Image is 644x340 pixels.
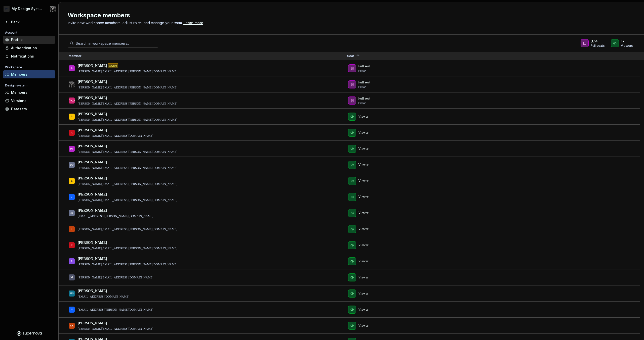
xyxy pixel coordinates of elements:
p: [PERSON_NAME][EMAIL_ADDRESS][PERSON_NAME][DOMAIN_NAME] [78,118,177,122]
p: [PERSON_NAME] [78,208,107,213]
p: [PERSON_NAME][EMAIL_ADDRESS][PERSON_NAME][DOMAIN_NAME] [78,150,177,154]
div: Members [11,72,53,77]
a: Notifications [3,52,55,60]
p: [PERSON_NAME] [78,240,107,245]
div: Datasets [11,107,53,112]
p: [PERSON_NAME][EMAIL_ADDRESS][DOMAIN_NAME] [78,275,153,279]
img: Jake Carter [69,81,75,87]
div: J [71,192,72,202]
div: My Design System [12,6,44,11]
a: Learn more [183,20,203,25]
p: [PERSON_NAME] [78,63,107,68]
span: 3 [591,39,593,44]
div: M [70,272,73,282]
div: Profile [11,37,53,42]
div: J [71,224,72,234]
div: PF [4,6,10,12]
p: [PERSON_NAME][EMAIL_ADDRESS][PERSON_NAME][DOMAIN_NAME] [78,227,177,231]
a: Profile [3,36,55,44]
div: Design system [3,82,29,88]
p: [PERSON_NAME][EMAIL_ADDRESS][PERSON_NAME][DOMAIN_NAME] [78,262,177,266]
svg: Supernova Logo [17,331,42,336]
p: [PERSON_NAME][EMAIL_ADDRESS][PERSON_NAME][DOMAIN_NAME] [78,182,177,186]
span: 17 [621,39,625,44]
div: E [71,176,73,186]
p: [PERSON_NAME] [78,256,107,261]
div: / [591,39,605,44]
span: Member [69,54,82,58]
p: [PERSON_NAME][EMAIL_ADDRESS][DOMAIN_NAME] [78,134,153,138]
a: Authentication [3,44,55,52]
div: A [71,128,72,137]
p: [PERSON_NAME] [78,79,107,84]
div: DB [70,144,73,154]
p: [PERSON_NAME] [78,321,107,326]
div: Versions [11,98,53,103]
div: MS [70,288,74,298]
div: Owner [108,63,118,68]
span: Seat [347,54,354,58]
p: [PERSON_NAME] [78,95,107,101]
div: L [71,256,73,266]
div: Authentication [11,45,53,51]
div: DD [70,160,73,170]
div: K [71,240,73,250]
a: Members [3,88,55,96]
a: Datasets [3,105,55,113]
p: [PERSON_NAME][EMAIL_ADDRESS][PERSON_NAME][DOMAIN_NAME] [78,166,177,170]
div: Workspace [3,64,24,70]
a: Versions [3,97,55,105]
div: Viewers [621,44,633,48]
p: [PERSON_NAME] [78,192,107,197]
span: . [183,21,204,25]
div: A [71,112,72,121]
div: [PERSON_NAME] [61,95,82,105]
div: RK [70,321,74,330]
button: PFMy Design SystemJake Carter [1,3,57,14]
input: Search in workspace members... [74,39,158,48]
p: [PERSON_NAME] [78,160,107,165]
p: [PERSON_NAME][EMAIL_ADDRESS][DOMAIN_NAME] [78,327,153,331]
img: Jake Carter [50,6,56,12]
p: [PERSON_NAME] [78,112,107,117]
p: [EMAIL_ADDRESS][PERSON_NAME][DOMAIN_NAME] [78,308,153,312]
div: Notifications [11,54,53,59]
span: Invite new workspace members, adjust roles, and manage your team. [68,21,183,25]
p: [PERSON_NAME][EMAIL_ADDRESS][PERSON_NAME][DOMAIN_NAME] [78,69,177,73]
div: JK [70,208,73,218]
p: [PERSON_NAME][EMAIL_ADDRESS][PERSON_NAME][DOMAIN_NAME] [78,102,177,106]
p: [PERSON_NAME] [78,288,107,294]
h2: Workspace members [68,11,629,19]
p: [EMAIL_ADDRESS][DOMAIN_NAME] [78,295,129,299]
p: [PERSON_NAME] [78,144,107,149]
p: [PERSON_NAME] [78,128,107,133]
div: Back [11,20,53,25]
p: [PERSON_NAME][EMAIL_ADDRESS][PERSON_NAME][DOMAIN_NAME] [78,85,177,89]
div: Members [11,90,53,95]
span: 4 [595,39,598,44]
p: [PERSON_NAME] [78,176,107,181]
div: A [71,63,72,73]
p: [PERSON_NAME][EMAIL_ADDRESS][PERSON_NAME][DOMAIN_NAME] [78,246,177,250]
p: [EMAIL_ADDRESS][PERSON_NAME][DOMAIN_NAME] [78,214,153,218]
p: [PERSON_NAME][EMAIL_ADDRESS][PERSON_NAME][DOMAIN_NAME] [78,198,177,202]
div: N [71,305,72,314]
div: Full seats [591,44,605,48]
a: Members [3,70,55,78]
div: Account [3,30,19,36]
a: Back [3,18,55,26]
